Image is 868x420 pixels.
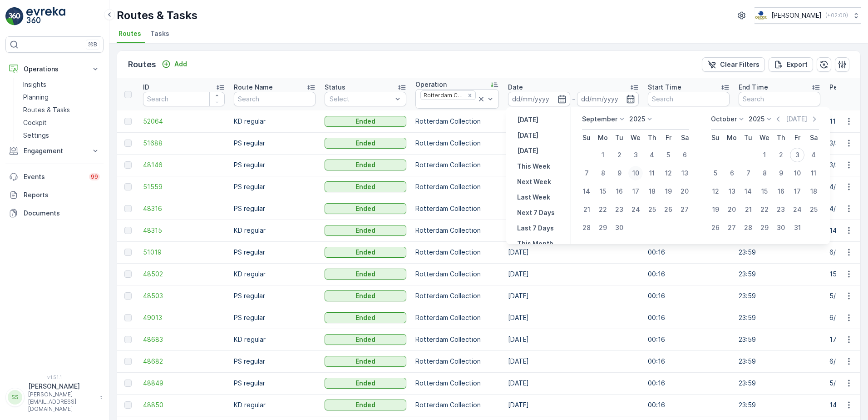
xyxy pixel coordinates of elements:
[582,115,617,124] p: September
[611,130,627,146] th: Tuesday
[628,148,643,162] div: 3
[415,139,499,148] p: Rotterdam Collection
[234,335,316,344] p: KD regular
[739,357,820,366] p: 23:59
[415,357,499,366] p: Rotterdam Collection
[143,226,225,235] a: 48315
[503,241,643,263] td: [DATE]
[517,208,555,217] p: Next 7 Days
[648,379,730,388] p: 00:16
[503,220,643,241] td: [DATE]
[661,184,676,199] div: 19
[739,92,820,106] input: Search
[124,314,132,321] div: Toggle Row Selected
[143,117,225,126] span: 52064
[124,401,132,409] div: Toggle Row Selected
[645,202,659,217] div: 25
[725,220,739,235] div: 27
[708,184,723,199] div: 12
[677,148,692,162] div: 6
[513,176,555,187] button: Next Week
[421,91,464,100] div: Rotterdam Collection
[774,166,788,180] div: 9
[143,291,225,300] a: 48503
[774,184,788,199] div: 16
[572,94,575,105] p: -
[234,117,316,126] p: KD regular
[117,8,197,23] p: Routes & Tasks
[708,220,723,235] div: 26
[234,160,316,170] p: PS regular
[150,29,169,38] span: Tasks
[234,270,316,279] p: KD regular
[612,166,626,180] div: 9
[88,41,97,48] p: ⌘B
[355,379,375,388] p: Ended
[23,118,47,127] p: Cockpit
[774,202,788,217] div: 23
[325,83,345,92] p: Status
[124,336,132,343] div: Toggle Row Selected
[503,132,643,154] td: [DATE]
[677,184,692,199] div: 20
[158,59,191,70] button: Add
[124,140,132,147] div: Toggle Row Selected
[648,291,730,300] p: 00:16
[143,92,225,106] input: Search
[786,115,807,124] p: [DATE]
[234,92,316,106] input: Search
[143,313,225,322] a: 49013
[234,400,316,410] p: KD regular
[612,220,626,235] div: 30
[579,202,594,217] div: 21
[23,93,49,102] p: Planning
[415,160,499,170] p: Rotterdam Collection
[790,148,804,162] div: 3
[503,198,643,220] td: [DATE]
[517,193,550,202] p: Last Week
[513,192,554,203] button: Last Week
[234,226,316,235] p: KD regular
[23,105,70,115] p: Routes & Tasks
[741,184,755,199] div: 14
[628,184,643,199] div: 17
[143,182,225,191] a: 51559
[739,270,820,279] p: 23:59
[5,204,104,222] a: Documents
[708,202,723,217] div: 19
[5,186,104,204] a: Reports
[612,202,626,217] div: 23
[124,270,132,278] div: Toggle Row Selected
[24,65,85,74] p: Operations
[513,223,557,234] button: Last 7 Days
[677,166,692,180] div: 13
[741,220,755,235] div: 28
[355,270,375,279] p: Ended
[143,160,225,170] a: 48146
[20,91,104,104] a: Planning
[124,227,132,234] div: Toggle Row Selected
[124,118,132,125] div: Toggle Row Selected
[503,394,643,416] td: [DATE]
[234,83,273,92] p: Route Name
[355,291,375,300] p: Ended
[143,379,225,388] a: 48849
[234,357,316,366] p: PS regular
[124,205,132,212] div: Toggle Row Selected
[755,10,768,20] img: basis-logo_rgb2x.png
[465,92,475,99] div: Remove Rotterdam Collection
[415,226,499,235] p: Rotterdam Collection
[757,148,772,162] div: 1
[677,202,692,217] div: 27
[517,239,553,248] p: This Month
[143,204,225,213] span: 48316
[143,248,225,257] span: 51019
[648,248,730,257] p: 00:16
[143,139,225,148] span: 51688
[790,220,804,235] div: 31
[118,29,141,38] span: Routes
